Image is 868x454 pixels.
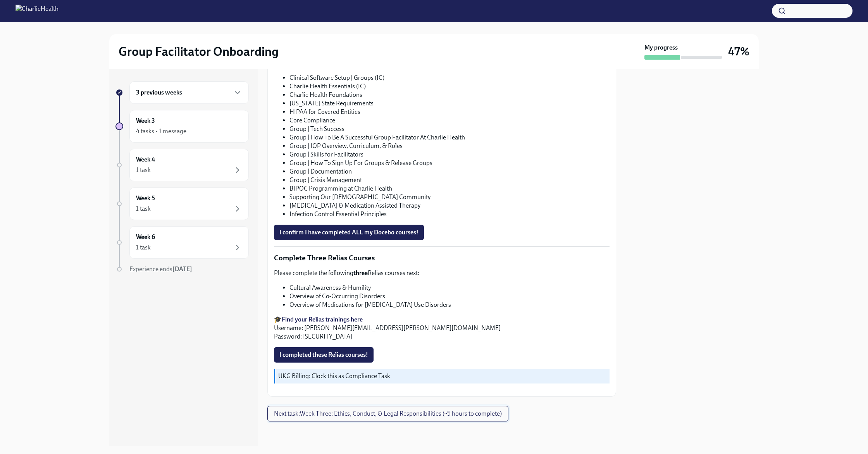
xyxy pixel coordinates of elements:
a: Week 34 tasks • 1 message [115,110,249,143]
p: Complete Three Relias Courses [274,253,610,263]
div: 3 previous weeks [129,81,249,104]
span: I completed these Relias courses! [279,351,368,359]
h6: Week 3 [136,117,155,125]
li: Group | How To Be A Successful Group Facilitator At Charlie Health [289,133,610,142]
li: Charlie Health Essentials (IC) [289,82,610,91]
span: Next task : Week Three: Ethics, Conduct, & Legal Responsibilities (~5 hours to complete) [274,410,502,418]
a: Week 41 task [115,149,249,181]
li: Charlie Health Foundations [289,91,610,99]
a: Week 61 task [115,226,249,259]
button: Next task:Week Three: Ethics, Conduct, & Legal Responsibilities (~5 hours to complete) [267,406,508,421]
span: I confirm I have completed ALL my Docebo courses! [279,229,418,236]
li: Core Compliance [289,116,610,125]
li: [US_STATE] State Requirements [289,99,610,108]
h3: 47% [728,45,749,58]
li: [MEDICAL_DATA] & Medication Assisted Therapy [289,201,610,210]
h2: Group Facilitator Onboarding [119,44,279,59]
li: Group | Skills for Facilitators [289,150,610,159]
li: Group | Crisis Management [289,176,610,184]
strong: [DATE] [172,265,192,273]
li: Group | How To Sign Up For Groups & Release Groups [289,159,610,167]
p: 🎓 Username: [PERSON_NAME][EMAIL_ADDRESS][PERSON_NAME][DOMAIN_NAME] Password: [SECURITY_DATA] [274,315,610,341]
h6: Week 5 [136,194,155,203]
li: Infection Control Essential Principles [289,210,610,218]
h6: Week 4 [136,155,155,164]
span: Experience ends [129,265,192,273]
div: 1 task [136,166,151,174]
h6: Week 6 [136,233,155,241]
div: 1 task [136,243,151,252]
li: Clinical Software Setup | Groups (IC) [289,74,610,82]
li: Overview of Medications for [MEDICAL_DATA] Use Disorders [289,301,610,309]
a: Week 51 task [115,187,249,220]
strong: My progress [644,43,678,52]
li: BIPOC Programming at Charlie Health [289,184,610,193]
li: Group | Documentation [289,167,610,176]
li: HIPAA for Covered Entities [289,108,610,116]
img: CharlieHealth [15,5,59,17]
strong: three [353,269,368,277]
li: Group | IOP Overview, Curriculum, & Roles [289,142,610,150]
button: I confirm I have completed ALL my Docebo courses! [274,225,424,240]
p: Please complete the following Relias courses next: [274,269,610,277]
button: I completed these Relias courses! [274,347,374,363]
p: UKG Billing: Clock this as Compliance Task [278,372,606,380]
a: Find your Relias trainings here [282,316,363,323]
h6: 3 previous weeks [136,88,182,97]
li: Supporting Our [DEMOGRAPHIC_DATA] Community [289,193,610,201]
li: Group | Tech Success [289,125,610,133]
li: Overview of Co-Occurring Disorders [289,292,610,301]
li: Cultural Awareness & Humility [289,284,610,292]
div: 1 task [136,205,151,213]
div: 4 tasks • 1 message [136,127,186,136]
